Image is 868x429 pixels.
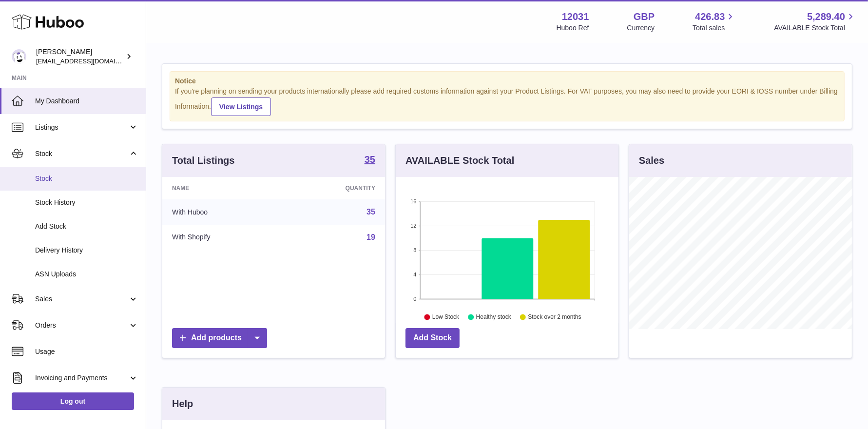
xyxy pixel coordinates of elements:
[413,272,416,277] text: 4
[774,23,856,33] span: AVAILABLE Stock Total
[557,23,589,33] div: Huboo Ref
[693,23,736,33] span: Total sales
[35,222,138,231] span: Add Stock
[35,123,128,132] span: Listings
[35,270,138,279] span: ASN Uploads
[35,246,138,255] span: Delivery History
[35,198,138,207] span: Stock History
[413,296,416,302] text: 0
[35,174,138,183] span: Stock
[35,97,138,106] span: My Dashboard
[35,347,138,356] span: Usage
[162,199,282,225] td: With Huboo
[175,87,839,116] div: If you're planning on sending your products internationally please add required customs informati...
[365,155,375,164] strong: 35
[35,321,128,330] span: Orders
[172,154,235,167] h3: Total Listings
[35,373,128,383] span: Invoicing and Payments
[807,10,845,23] span: 5,289.40
[366,208,375,216] a: 35
[693,10,736,33] a: 426.83 Total sales
[410,223,416,229] text: 12
[35,294,128,304] span: Sales
[562,10,589,23] strong: 12031
[36,57,143,65] span: [EMAIL_ADDRESS][DOMAIN_NAME]
[365,155,375,166] a: 35
[639,154,664,167] h3: Sales
[35,149,128,158] span: Stock
[476,313,512,320] text: Healthy stock
[634,10,655,23] strong: GBP
[432,313,460,320] text: Low Stock
[627,23,655,33] div: Currency
[405,154,514,167] h3: AVAILABLE Stock Total
[36,47,124,66] div: [PERSON_NAME]
[12,49,26,64] img: admin@makewellforyou.com
[695,10,725,23] span: 426.83
[175,77,839,86] strong: Notice
[405,328,460,348] a: Add Stock
[413,247,416,253] text: 8
[211,97,271,116] a: View Listings
[774,10,856,33] a: 5,289.40 AVAILABLE Stock Total
[282,177,385,199] th: Quantity
[12,392,134,410] a: Log out
[162,177,282,199] th: Name
[172,328,267,348] a: Add products
[410,198,416,204] text: 16
[366,233,375,241] a: 19
[172,397,193,410] h3: Help
[528,313,581,320] text: Stock over 2 months
[162,225,282,250] td: With Shopify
